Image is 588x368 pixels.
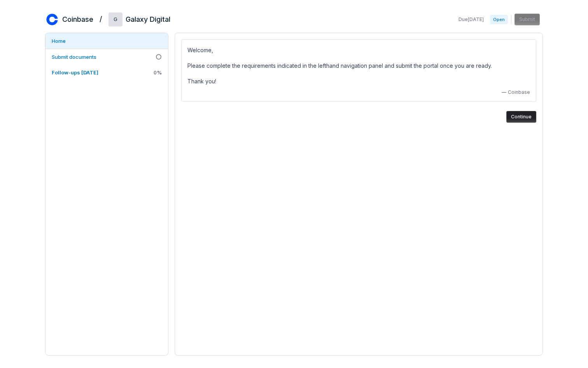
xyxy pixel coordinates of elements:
[490,15,508,24] span: Open
[508,89,530,95] span: Coinbase
[62,14,93,25] h2: Coinbase
[506,111,536,123] button: Continue
[187,46,530,55] p: Welcome,
[458,16,484,23] span: Due [DATE]
[52,69,98,76] span: Follow-ups [DATE]
[187,61,530,70] p: Please complete the requirements indicated in the lefthand navigation panel and submit the portal...
[100,12,102,24] h2: /
[126,14,170,25] h2: Galaxy Digital
[45,65,168,80] a: Follow-ups [DATE]0%
[187,77,530,86] p: Thank you!
[502,89,506,95] span: —
[45,33,168,49] a: Home
[45,49,168,65] a: Submit documents
[154,69,162,76] span: 0 %
[52,54,96,60] span: Submit documents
